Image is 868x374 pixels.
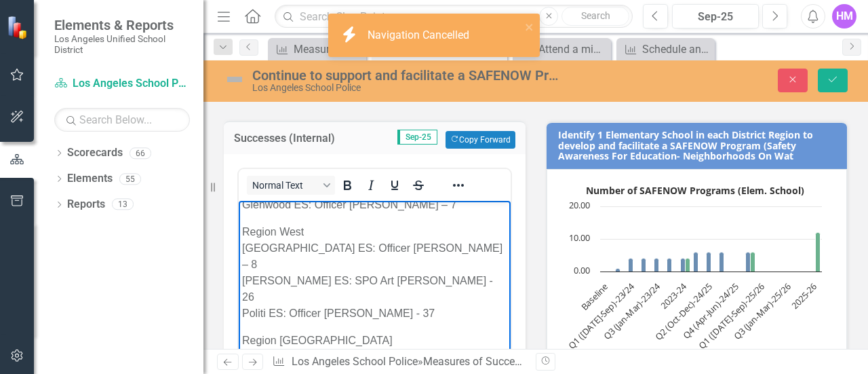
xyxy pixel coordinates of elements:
path: Q3 (Jan-Mar)-23/24, 4. Actual . [654,259,659,272]
text: 10.00 [569,231,590,244]
path: Q1 (Jul-Sep)-24/25, 6. Actual . [694,253,698,272]
h3: Identify 1 Elementary School in each District Region to develop and facilitate a SAFENOW Program ... [558,130,840,161]
a: Elements [67,171,113,187]
text: Q4 (Apr-Jun)-24/25 [680,280,741,341]
path: 2025-26, 12. Target . [816,233,821,272]
a: Los Angeles School Police [292,355,418,368]
path: 2023-24, 4. Actual . [681,259,686,272]
button: Strikethrough [407,176,430,195]
path: 2023-24, 4. Target . [686,259,690,272]
button: Copy Forward [446,131,515,149]
a: Scorecards [67,145,123,161]
span: Normal Text [252,180,319,191]
h3: Successes (Internal) [234,132,363,145]
input: Search Below... [54,108,190,132]
path: Q2 (Oct-Dec)-23/24, 4. Actual . [642,259,646,272]
text: Q1 ([DATE]-Sep)-23/24 [566,280,637,352]
g: Target , bar series 2 of 2 with 17 bars. [607,233,821,272]
div: » » [272,354,526,370]
path: Q2 (Oct-Dec)-24/25, 6. Actual . [707,253,711,272]
a: Measure of Success - Scorecard Report [271,41,363,58]
div: Schedule and participate in one event per month that promotes and engages Police Explorer Program... [642,41,711,58]
path: Q3 (Jan-Mar)-24/25, 6. Actual . [719,253,724,272]
button: HM [832,4,856,29]
text: Q1 ([DATE]-Sep)-25/26 [696,280,767,352]
a: Reports [67,197,105,212]
a: Schedule and participate in one event per month that promotes and engages Police Explorer Program... [620,41,711,58]
span: Search [581,10,610,21]
div: Measure of Success - Scorecard Report [294,41,363,58]
path: Q4 (Apr-Jun)-23/24, 4. Actual . [667,259,672,272]
path: 2024-25, 6. Target . [751,253,755,272]
text: Baseline [578,280,610,312]
div: Los Angeles School Police [252,83,564,93]
text: 20.00 [569,199,590,211]
path: 2022-23, 1. Actual . [616,269,620,272]
div: 55 [119,173,141,185]
div: 13 [112,199,134,210]
div: Navigation Cancelled [368,28,473,43]
button: Search [561,7,629,26]
a: Los Angeles School Police [54,76,190,92]
div: Continue to support and facilitate a SAFENOW Program (Safety Awareness For Education- Neighborhoo... [252,68,564,83]
button: Reveal or hide additional toolbar items [447,176,470,195]
div: 66 [130,147,151,159]
text: Number of SAFENOW Programs (Elem. School) [586,184,804,197]
div: Sep-25 [677,9,754,25]
button: Bold [336,176,359,195]
button: Sep-25 [672,4,759,29]
p: Region [GEOGRAPHIC_DATA] Normandie ES: Officer [PERSON_NAME] – 8 95th Street ES: *Officer [PERSON... [3,208,269,273]
path: Q1 (Jul-Sep)-23/24, 4. Actual . [629,259,633,272]
img: Not Defined [224,69,245,90]
path: 2024-25, 6. Actual . [746,253,751,272]
a: Attend a minimum of 90% of the total, scheduled (Region) Safety Collaborative meetings by end of ... [516,41,608,58]
img: ClearPoint Strategy [7,16,31,39]
text: 2023-24 [658,280,689,312]
button: Block Normal Text [247,176,335,195]
a: Measures of Success [423,355,526,368]
text: 2025-26 [789,280,819,311]
span: Elements & Reports [54,17,190,33]
button: Italic [359,176,382,195]
button: close [525,19,534,35]
span: Sep-25 [397,130,437,145]
text: 0.00 [574,264,590,276]
button: Underline [383,176,406,195]
div: Attend a minimum of 90% of the total, scheduled (Region) Safety Collaborative meetings by end of ... [538,41,608,58]
text: Q3 (Jan-Mar)-23/24 [601,280,663,343]
small: Los Angeles Unified School District [54,33,190,56]
input: Search ClearPoint... [275,5,633,29]
text: Q2 (Oct-Dec)-24/25 [652,280,715,343]
text: Q3 (Jan-Mar)-25/26 [731,280,793,342]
